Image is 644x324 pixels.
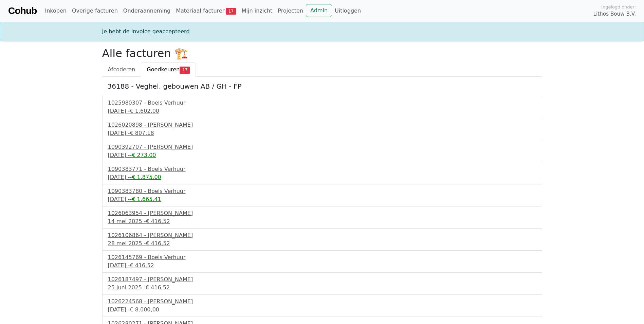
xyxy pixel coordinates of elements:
[108,284,536,292] div: 25 juni 2025 -
[108,253,536,270] a: 1026145769 - Boels Verhuur[DATE] -€ 416,52
[306,4,332,17] a: Admin
[42,4,69,18] a: Inkopen
[102,62,141,77] a: Afcoderen
[108,99,536,115] a: 1025980307 - Boels Verhuur[DATE] -€ 1.602,00
[141,62,196,77] a: Goedkeuren17
[593,10,636,18] span: Lithos Bouw B.V.
[108,173,536,181] div: [DATE] -
[108,209,536,226] a: 1026063954 - [PERSON_NAME]14 mei 2025 -€ 416,52
[108,195,536,203] div: [DATE] -
[130,174,161,180] span: -€ 1.875,00
[108,107,536,115] div: [DATE] -
[108,143,536,151] div: 1090392707 - [PERSON_NAME]
[108,143,536,159] a: 1090392707 - [PERSON_NAME][DATE] --€ 273,00
[130,108,159,114] span: € 1.602,00
[130,196,161,202] span: -€ 1.665,41
[108,129,536,137] div: [DATE] -
[108,187,536,195] div: 1090383780 - Boels Verhuur
[69,4,121,18] a: Overige facturen
[108,151,536,159] div: [DATE] -
[102,47,542,60] h2: Alle facturen 🏗️
[108,217,536,226] div: 14 mei 2025 -
[332,4,364,18] a: Uitloggen
[108,275,536,292] a: 1026187497 - [PERSON_NAME]25 juni 2025 -€ 416,52
[275,4,306,18] a: Projecten
[108,165,536,173] div: 1090383771 - Boels Verhuur
[130,306,159,313] span: € 8.000,00
[146,218,170,224] span: € 416,52
[226,8,236,15] span: 17
[121,4,173,18] a: Onderaanneming
[108,66,135,73] span: Afcoderen
[108,99,536,107] div: 1025980307 - Boels Verhuur
[108,121,536,137] a: 1026020898 - [PERSON_NAME][DATE] -€ 807,18
[108,298,536,314] a: 1026224568 - [PERSON_NAME][DATE] -€ 8.000,00
[108,239,536,248] div: 28 mei 2025 -
[239,4,275,18] a: Mijn inzicht
[108,231,536,239] div: 1026106864 - [PERSON_NAME]
[130,130,154,136] span: € 807,18
[108,253,536,262] div: 1026145769 - Boels Verhuur
[108,298,536,306] div: 1026224568 - [PERSON_NAME]
[147,66,180,73] span: Goedkeuren
[108,187,536,203] a: 1090383780 - Boels Verhuur[DATE] --€ 1.665,41
[130,262,154,269] span: € 416,52
[180,67,190,73] span: 17
[108,165,536,181] a: 1090383771 - Boels Verhuur[DATE] --€ 1.875,00
[108,121,536,129] div: 1026020898 - [PERSON_NAME]
[98,28,546,36] div: Je hebt de invoice geaccepteerd
[108,306,536,314] div: [DATE] -
[146,284,170,291] span: € 416,52
[173,4,239,18] a: Materiaal facturen17
[130,152,156,158] span: -€ 273,00
[146,240,170,247] span: € 416,52
[108,231,536,248] a: 1026106864 - [PERSON_NAME]28 mei 2025 -€ 416,52
[108,275,536,284] div: 1026187497 - [PERSON_NAME]
[108,82,537,90] h5: 36188 - Veghel, gebouwen AB / GH - FP
[108,262,536,270] div: [DATE] -
[108,209,536,217] div: 1026063954 - [PERSON_NAME]
[8,3,37,19] a: Cohub
[601,4,636,10] span: Ingelogd onder:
